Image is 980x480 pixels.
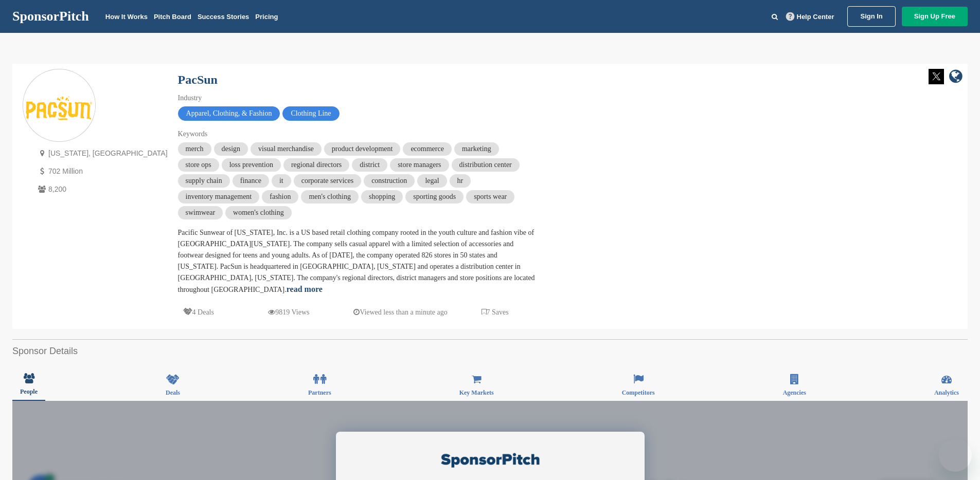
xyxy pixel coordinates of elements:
[178,227,538,296] div: Pacific Sunwear of [US_STATE], Inc. is a US based retail clothing company rooted in the youth cul...
[268,306,309,319] p: 9819 Views
[35,183,168,196] p: 8,200
[622,390,655,396] span: Competitors
[23,89,95,123] img: Sponsorpitch & PacSun
[352,158,387,172] span: district
[272,174,291,188] span: it
[12,344,968,358] h2: Sponsor Details
[178,93,538,104] div: Industry
[20,389,38,395] span: People
[262,190,298,204] span: fashion
[251,142,322,156] span: visual merchandise
[178,128,538,140] div: Keywords
[282,106,339,121] span: Clothing Line
[294,174,361,188] span: corporate services
[324,142,401,156] span: product development
[939,439,972,472] iframe: Button to launch messaging window
[364,174,415,188] span: construction
[178,206,223,219] span: swimwear
[949,69,963,86] a: company link
[783,390,806,396] span: Agencies
[459,390,494,396] span: Key Markets
[934,390,959,396] span: Analytics
[178,106,280,121] span: Apparel, Clothing, & Fashion
[417,174,447,188] span: legal
[255,13,278,21] a: Pricing
[390,158,449,172] span: store managers
[308,390,331,396] span: Partners
[178,73,218,86] a: PacSun
[183,306,214,319] p: 4 Deals
[105,13,148,21] a: How It Works
[178,174,230,188] span: supply chain
[353,306,448,319] p: Viewed less than a minute ago
[287,285,323,293] a: read more
[452,158,520,172] span: distribution center
[482,306,509,319] p: 7 Saves
[847,6,895,27] a: Sign In
[178,158,219,172] span: store ops
[178,190,260,204] span: inventory management
[902,7,968,26] a: Sign Up Free
[154,13,191,21] a: Pitch Board
[35,147,168,160] p: [US_STATE], [GEOGRAPHIC_DATA]
[784,11,836,23] a: Help Center
[225,206,292,219] span: women's clothing
[214,142,248,156] span: design
[361,190,403,204] span: shopping
[301,190,358,204] span: men's clothing
[178,142,211,156] span: merch
[12,10,89,23] a: SponsorPitch
[166,390,180,396] span: Deals
[198,13,249,21] a: Success Stories
[35,165,168,178] p: 702 Million
[929,69,944,84] img: Twitter white
[403,142,452,156] span: ecommerce
[233,174,269,188] span: finance
[222,158,281,172] span: loss prevention
[405,190,464,204] span: sporting goods
[450,174,471,188] span: hr
[466,190,514,204] span: sports wear
[283,158,349,172] span: regional directors
[454,142,499,156] span: marketing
